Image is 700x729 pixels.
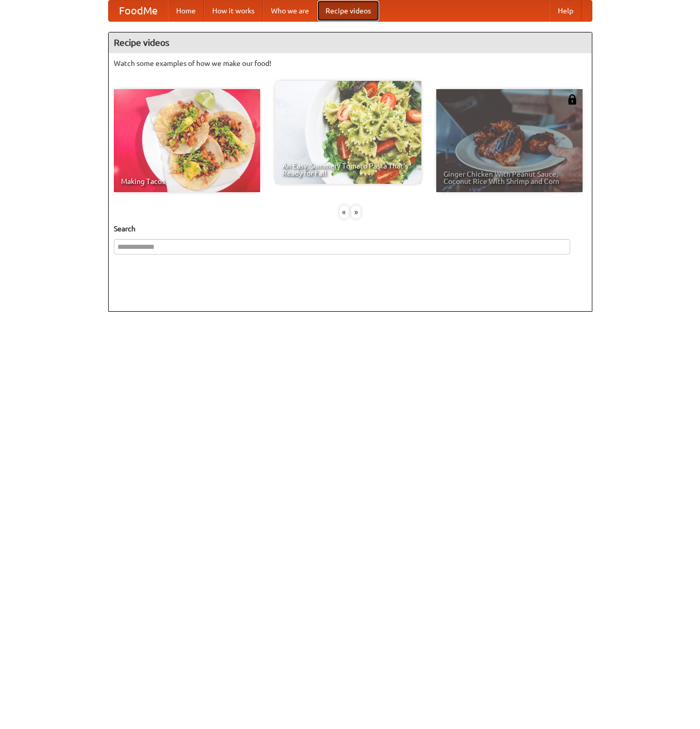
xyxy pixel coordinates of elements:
h5: Search [114,224,587,234]
p: Watch some examples of how we make our food! [114,58,587,69]
a: Home [168,1,204,21]
a: FoodMe [109,1,168,21]
div: « [339,206,349,218]
a: Help [550,1,582,21]
span: An Easy, Summery Tomato Pasta That's Ready for Fall [282,162,414,177]
div: » [351,206,361,218]
h4: Recipe videos [109,32,592,53]
a: An Easy, Summery Tomato Pasta That's Ready for Fall [275,81,421,184]
a: How it works [204,1,263,21]
a: Recipe videos [317,1,379,21]
img: 483408.png [567,94,577,105]
span: Making Tacos [121,178,253,185]
a: Making Tacos [114,89,260,192]
a: Who we are [263,1,317,21]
